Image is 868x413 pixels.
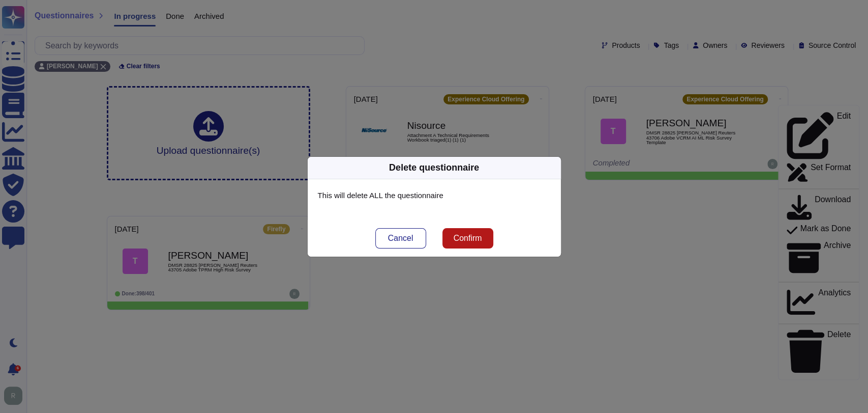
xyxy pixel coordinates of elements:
[453,234,482,242] span: Confirm
[389,161,479,175] div: Delete questionnaire
[388,234,413,242] span: Cancel
[318,189,551,202] p: This will delete ALL the questionnaire
[442,228,493,249] button: Confirm
[375,228,426,249] button: Cancel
